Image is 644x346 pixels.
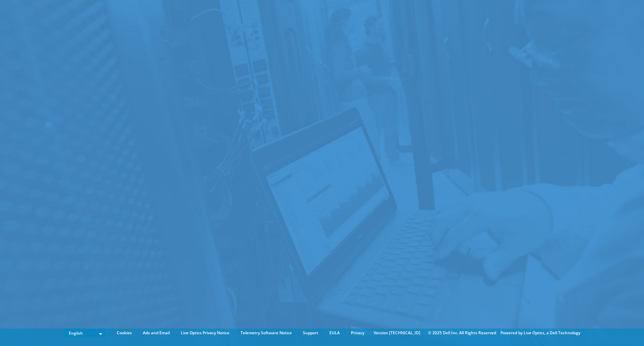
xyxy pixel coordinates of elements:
[298,329,323,337] a: Support
[324,329,345,337] a: EULA
[346,329,369,337] a: Privacy
[235,329,297,337] a: Telemetry Software Notice
[176,329,234,337] a: Live Optics Privacy Notice
[500,329,580,337] li: Powered by Live Optics, a Dell Technology
[370,329,424,337] li: Version [TECHNICAL_ID]
[425,329,499,337] li: © 2025 Dell Inc. All Rights Reserved
[112,329,137,337] a: Cookies
[138,329,175,337] a: Ads and Email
